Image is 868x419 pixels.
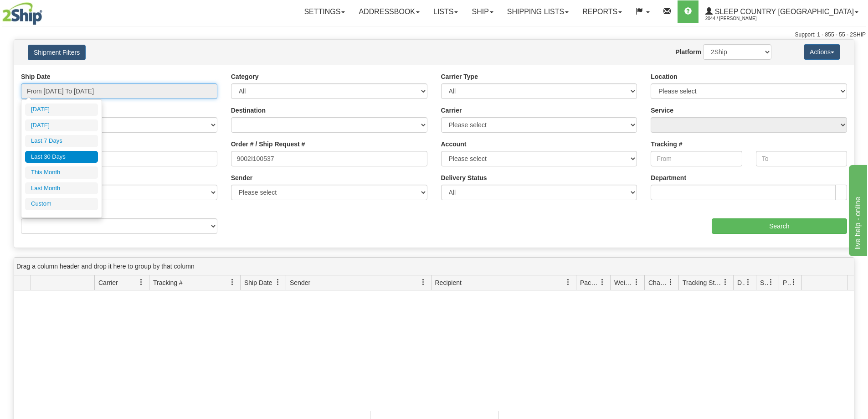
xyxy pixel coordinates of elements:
label: Service [651,106,673,115]
label: Carrier [441,106,462,115]
label: Destination [231,106,266,115]
span: Tracking Status [683,278,722,287]
div: live help - online [7,5,84,16]
li: [DATE] [25,103,98,116]
a: Pickup Status filter column settings [786,274,801,290]
div: grid grouping header [14,258,854,275]
button: Shipment Filters [28,45,86,60]
a: Addressbook [352,0,426,23]
a: Ship Date filter column settings [270,274,286,290]
span: Charge [648,278,668,287]
a: Lists [426,0,465,23]
a: Shipment Issues filter column settings [763,274,779,290]
a: Ship [465,0,500,23]
span: Delivery Status [737,278,745,287]
span: Sender [290,278,310,287]
span: Packages [580,278,599,287]
label: Carrier Type [441,72,478,81]
a: Charge filter column settings [663,274,678,290]
a: Packages filter column settings [595,274,610,290]
img: logo2044.jpg [2,2,42,25]
a: Delivery Status filter column settings [740,274,756,290]
iframe: chat widget [847,163,867,256]
a: Tracking Status filter column settings [718,274,733,290]
span: Pickup Status [783,278,791,287]
label: Location [651,72,677,81]
label: Category [231,72,259,81]
label: Department [651,173,686,182]
input: To [756,151,847,166]
span: Weight [614,278,633,287]
span: Ship Date [244,278,272,287]
a: Carrier filter column settings [134,274,149,290]
a: Settings [297,0,352,23]
label: Sender [231,173,252,182]
span: Sleep Country [GEOGRAPHIC_DATA] [713,8,854,16]
label: Order # / Ship Request # [231,140,305,149]
li: Last 30 Days [25,151,98,163]
input: From [651,151,742,166]
label: Tracking # [651,140,682,149]
span: Recipient [435,278,462,287]
li: This Month [25,166,98,179]
label: Ship Date [21,72,51,81]
a: Sleep Country [GEOGRAPHIC_DATA] 2044 / [PERSON_NAME] [699,0,865,23]
li: Last 7 Days [25,135,98,147]
a: Tracking # filter column settings [225,274,240,290]
label: Delivery Status [441,173,487,182]
a: Recipient filter column settings [560,274,576,290]
div: Support: 1 - 855 - 55 - 2SHIP [2,31,866,39]
a: Shipping lists [500,0,575,23]
label: Platform [675,47,701,57]
li: [DATE] [25,119,98,132]
label: Account [441,140,467,149]
span: Shipment Issues [760,278,768,287]
a: Weight filter column settings [629,274,644,290]
a: Reports [575,0,629,23]
span: Tracking # [153,278,183,287]
a: Sender filter column settings [416,274,431,290]
span: Carrier [98,278,118,287]
input: Search [712,218,847,234]
span: 2044 / [PERSON_NAME] [705,14,774,23]
li: Custom [25,198,98,210]
li: Last Month [25,182,98,195]
button: Actions [804,44,840,60]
